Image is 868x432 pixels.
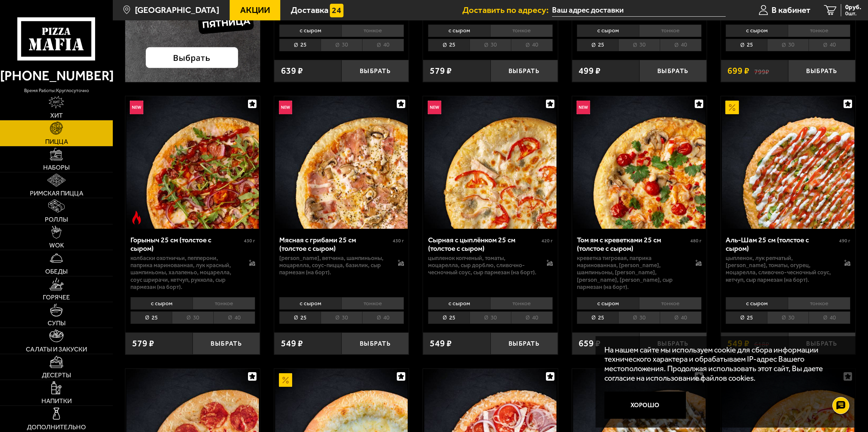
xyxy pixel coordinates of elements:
span: Доставить по адресу: [462,6,552,15]
li: тонкое [490,297,553,310]
a: АкционныйАль-Шам 25 см (толстое с сыром) [721,96,855,229]
li: с сыром [726,297,788,310]
li: 40 [660,39,702,51]
span: 549 ₽ [281,339,303,348]
span: 659 ₽ [579,339,601,348]
span: Пицца [45,138,68,145]
span: Хит [50,112,63,119]
li: 25 [577,39,618,51]
li: 30 [767,39,809,51]
li: с сыром [726,24,788,37]
img: Сырная с цыплёнком 25 см (толстое с сыром) [424,96,557,229]
img: Новинка [577,101,590,114]
span: 0 руб. [845,4,861,11]
button: Хорошо [604,392,686,419]
span: Обеды [45,268,68,275]
img: 15daf4d41897b9f0e9f617042186c801.svg [330,4,343,17]
img: Новинка [428,101,441,114]
span: 490 г [839,238,850,244]
span: Роллы [45,216,68,223]
img: Акционный [725,101,739,114]
span: 499 ₽ [579,66,601,75]
li: 40 [809,39,850,51]
p: цыпленок, лук репчатый, [PERSON_NAME], томаты, огурец, моцарелла, сливочно-чесночный соус, кетчуп... [726,255,835,283]
li: 40 [660,311,702,324]
li: 25 [428,39,470,51]
li: с сыром [279,24,341,37]
img: Горыныч 25 см (толстое с сыром) [126,96,259,229]
span: [GEOGRAPHIC_DATA] [135,6,219,15]
a: НовинкаСырная с цыплёнком 25 см (толстое с сыром) [423,96,557,229]
li: с сыром [130,297,193,310]
li: с сыром [428,297,490,310]
button: Выбрать [788,332,855,355]
p: цыпленок копченый, томаты, моцарелла, сыр дорблю, сливочно-чесночный соус, сыр пармезан (на борт). [428,255,537,276]
li: тонкое [788,24,850,37]
span: 579 ₽ [430,66,452,75]
li: тонкое [788,297,850,310]
span: 549 ₽ [430,339,452,348]
li: 40 [511,39,553,51]
button: Выбрать [491,332,558,355]
li: тонкое [341,24,404,37]
li: тонкое [639,24,702,37]
span: Салаты и закуски [26,346,87,352]
button: Выбрать [491,60,558,82]
li: тонкое [341,297,404,310]
li: 40 [511,311,553,324]
button: Выбрать [639,60,707,82]
span: 0 шт. [845,11,861,16]
li: с сыром [428,24,490,37]
button: Выбрать [341,60,409,82]
li: 40 [809,311,850,324]
li: 25 [428,311,470,324]
li: 30 [470,311,511,324]
img: Акционный [279,373,293,387]
span: Напитки [41,398,72,404]
div: Горыныч 25 см (толстое с сыром) [130,236,242,253]
span: 480 г [690,238,702,244]
span: Дополнительно [27,424,86,430]
li: 30 [618,311,660,324]
li: 30 [767,311,809,324]
a: НовинкаОстрое блюдоГорыныч 25 см (толстое с сыром) [125,96,260,229]
a: НовинкаТом ям с креветками 25 см (толстое с сыром) [572,96,707,229]
img: Том ям с креветками 25 см (толстое с сыром) [573,96,706,229]
button: Выбрать [788,60,855,82]
button: Выбрать [341,332,409,355]
div: Сырная с цыплёнком 25 см (толстое с сыром) [428,236,540,253]
li: 30 [470,39,511,51]
a: НовинкаМясная с грибами 25 см (толстое с сыром) [274,96,409,229]
span: 430 г [244,238,255,244]
span: Десерты [42,372,71,378]
span: Наборы [43,164,70,171]
button: Выбрать [639,332,707,355]
li: с сыром [279,297,341,310]
p: колбаски Охотничьи, пепперони, паприка маринованная, лук красный, шампиньоны, халапеньо, моцарелл... [130,255,240,291]
img: Острое блюдо [130,211,143,224]
div: Аль-Шам 25 см (толстое с сыром) [726,236,837,253]
li: 40 [362,311,404,324]
input: Ваш адрес доставки [552,4,726,17]
li: 30 [321,311,362,324]
span: В кабинет [772,6,811,15]
span: 420 г [542,238,553,244]
li: 30 [172,311,213,324]
li: 40 [213,311,255,324]
span: 639 ₽ [281,66,303,75]
li: 25 [130,311,172,324]
img: Мясная с грибами 25 см (толстое с сыром) [275,96,408,229]
li: тонкое [193,297,255,310]
li: 40 [362,39,404,51]
span: Доставка [291,6,329,15]
p: На нашем сайте мы используем cookie для сбора информации технического характера и обрабатываем IP... [604,345,843,383]
span: Супы [48,320,66,326]
li: с сыром [577,297,639,310]
span: 430 г [393,238,404,244]
li: с сыром [577,24,639,37]
span: WOK [49,242,64,248]
li: тонкое [490,24,553,37]
li: 25 [726,311,767,324]
span: Акции [240,6,270,15]
span: 699 ₽ [727,66,749,75]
